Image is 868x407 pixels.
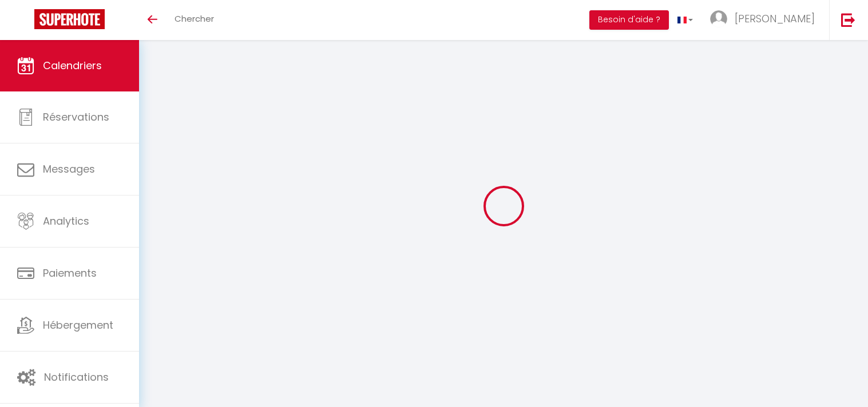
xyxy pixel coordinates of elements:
button: Besoin d'aide ? [589,10,669,30]
img: ... [710,10,727,27]
span: Calendriers [43,58,102,73]
span: Chercher [175,13,214,25]
span: Hébergement [43,318,113,332]
span: [PERSON_NAME] [735,11,815,26]
span: Analytics [43,214,89,228]
span: Réservations [43,110,109,124]
img: Super Booking [34,9,105,29]
span: Notifications [44,370,109,384]
img: logout [841,13,855,27]
span: Messages [43,162,95,176]
span: Paiements [43,266,97,280]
